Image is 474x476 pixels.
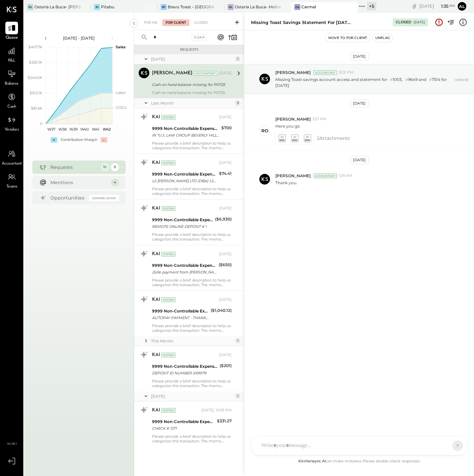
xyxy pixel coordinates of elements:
[221,125,232,131] div: $700
[152,278,232,287] div: Please provide a brief description to help us categorize this transaction. The memo might be help...
[219,170,232,177] div: $74.41
[326,34,370,42] button: Move to for client
[429,77,432,82] span: #
[0,148,23,167] a: Accountant
[168,4,214,10] div: Bravo Toast – [GEOGRAPHIC_DATA]
[29,60,42,65] text: $326.1K
[414,20,425,25] div: [DATE]
[211,307,232,314] div: ($1,040.12)
[0,45,23,64] a: P&L
[161,297,176,302] div: System
[152,178,217,184] div: LS [PERSON_NAME] LTD (DBA) LSANTA [PERSON_NAME] CA XXXX1009
[373,34,393,42] button: Unflag
[275,173,311,179] span: [PERSON_NAME]
[219,251,232,257] div: [DATE]
[152,125,219,132] div: 9999 Non-Controllable Expenses:Other Income and Expenses:To Be Classified
[217,418,232,424] div: $331.27
[6,184,17,190] span: Teams
[350,99,369,108] div: [DATE]
[350,52,369,61] div: [DATE]
[396,20,411,25] div: Closed
[313,70,337,75] div: Accountant
[194,71,217,76] div: Accountant
[275,180,297,186] p: Thank you.
[152,187,232,196] div: Please provide a brief description to help us categorize this transaction. The memo might be help...
[152,434,232,443] div: Please provide a brief description to help us categorize this transaction. The memo might be help...
[5,81,19,87] span: Balance
[7,104,16,110] span: Cash
[51,137,57,143] div: +
[161,353,176,357] div: System
[275,70,311,75] span: [PERSON_NAME]
[219,115,232,120] div: [DATE]
[152,308,209,314] div: 9999 Non-Controllable Expenses:Other Income and Expenses:To Be Classified
[69,127,77,132] text: W39
[219,352,232,358] div: [DATE]
[161,115,176,120] div: System
[152,314,209,321] div: AUTOPAY PAYMENT - THANK YOU XXXX1009
[31,106,42,111] text: $81.5K
[294,4,300,10] div: Ca
[219,261,232,268] div: ($650)
[275,77,452,88] p: Missing Toast savings account access and statement for 1003, 9649 and 7514 for [DATE]
[152,223,213,230] div: REMOTE ONLINE DEPOSIT # 1
[111,163,119,171] div: 8
[28,75,42,80] text: $244.6K
[350,156,369,164] div: [DATE]
[50,164,98,171] div: Requests
[5,127,19,133] span: Vendors
[275,123,300,129] p: Here you go
[152,262,217,269] div: 9999 Non-Controllable Expenses:Other Income and Expenses:To Be Classified
[339,70,354,75] span: 10:31 PM
[152,132,219,139] div: IN *U.S. LAW GROUP BEVERLY HILLS CA XXXX1009
[152,323,232,333] div: Please provide a brief description to help us categorize this transaction. The memo might be help...
[0,114,23,133] a: Vendors
[201,408,232,413] div: [DATE], 10:59 PM
[141,19,161,26] div: For Me
[2,161,22,167] span: Accountant
[152,232,232,241] div: Please provide a brief description to help us categorize this transaction. The memo might be help...
[152,251,160,257] div: KAI
[152,160,160,166] div: KAI
[152,205,160,212] div: KAI
[0,171,23,190] a: Teams
[419,3,455,9] div: [DATE]
[161,408,176,413] div: System
[92,127,99,132] text: W41
[152,114,160,121] div: KAI
[152,90,232,95] div: Cash on hand balance missing for P07.25
[219,71,232,76] div: [DATE]
[40,121,42,126] text: 0
[27,4,33,10] div: OL
[219,160,232,166] div: [DATE]
[235,100,240,106] div: 5
[101,137,107,143] div: -
[235,4,281,10] div: Osteria La Buca- Melrose
[228,4,234,10] div: OL
[111,179,119,187] div: 4
[261,128,268,134] div: ro
[152,70,192,77] div: [PERSON_NAME]
[235,393,240,399] div: 1
[151,56,233,62] div: [DATE]
[152,141,232,150] div: Please provide a brief description to help us categorize this transaction. The memo might be help...
[0,91,23,110] a: Cash
[367,2,376,10] div: + 5
[101,4,114,10] div: Pitabu
[116,45,126,49] text: Sales
[80,127,89,132] text: W40
[152,171,217,178] div: 9999 Non-Controllable Expenses:Other Income and Expenses:To Be Classified
[152,352,160,358] div: KAI
[116,90,126,95] text: Labor
[101,163,109,171] div: 16
[152,81,230,88] div: Cash on hand balance missing for P07.25
[219,206,232,211] div: [DATE]
[152,217,213,223] div: 9999 Non-Controllable Expenses:Other Income and Expenses:To Be Classified
[312,117,326,122] span: 3:27 PM
[457,1,467,12] button: Al
[235,56,240,62] div: 1
[313,174,337,178] div: Accountant
[89,195,119,201] div: Coming Soon
[58,127,66,132] text: W38
[215,216,232,223] div: ($6,930)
